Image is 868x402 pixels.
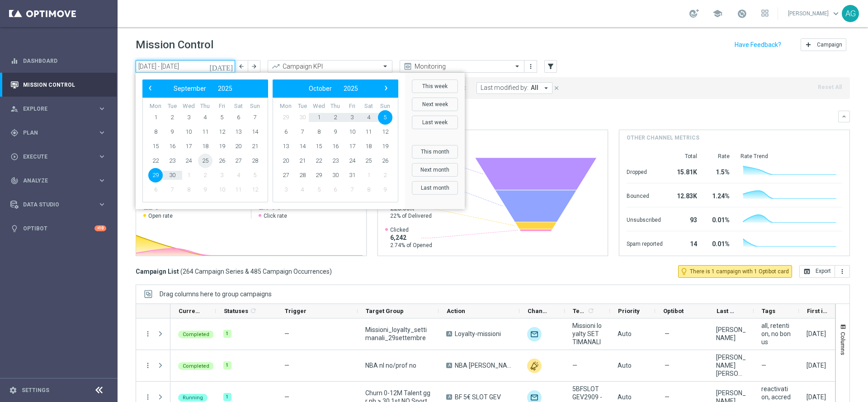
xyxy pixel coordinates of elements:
[168,83,212,94] button: September
[328,168,343,182] span: 30
[136,60,235,73] input: Select date range
[198,182,212,197] span: 9
[627,212,663,226] div: Unsubscribed
[160,290,272,298] div: Row Groups
[10,105,98,113] div: Explore
[98,176,106,185] i: keyboard_arrow_right
[378,139,392,154] span: 19
[586,306,594,316] span: Calculate column
[208,60,235,74] button: [DATE]
[345,110,359,125] span: 3
[378,154,392,168] span: 26
[528,308,549,314] span: Channel
[377,103,393,110] th: weekday
[198,125,212,139] span: 11
[178,361,214,370] colored-tag: Completed
[148,168,163,182] span: 29
[179,308,200,314] span: Current Status
[10,129,107,136] button: gps_fixed Plan keyboard_arrow_right
[311,139,326,154] span: 15
[345,139,359,154] span: 17
[708,153,730,160] div: Rate
[278,139,293,154] span: 13
[412,116,458,129] button: Last week
[311,103,327,110] th: weekday
[183,363,209,369] span: Completed
[380,83,392,94] button: ›
[10,105,19,113] i: person_search
[817,42,842,48] span: Campaign
[378,125,392,139] span: 12
[144,330,152,338] i: more_vert
[197,103,214,110] th: weekday
[215,139,229,154] span: 19
[708,212,730,226] div: 0.01%
[735,42,781,48] input: Have Feedback?
[10,57,19,65] i: equalizer
[807,330,826,338] div: 29 Sep 2025, Monday
[295,154,310,168] span: 21
[328,110,343,125] span: 2
[627,188,663,202] div: Bounced
[148,110,163,125] span: 1
[264,212,287,220] span: Click rate
[680,267,688,276] i: lightbulb_outline
[807,361,826,369] div: 29 Sep 2025, Monday
[345,168,359,182] span: 31
[311,154,326,168] span: 22
[10,57,107,65] button: equalizer Dashboard
[841,113,847,120] i: keyboard_arrow_down
[231,168,245,182] span: 4
[278,125,293,139] span: 6
[98,128,106,137] i: keyboard_arrow_right
[181,182,196,197] span: 8
[183,332,209,337] span: Completed
[284,330,289,337] span: —
[23,73,106,97] a: Mission Control
[390,212,432,220] span: 22% of Delivered
[361,125,376,139] span: 11
[665,330,670,338] span: —
[160,290,272,298] span: Drag columns here to group campaigns
[328,154,343,168] span: 23
[801,38,846,51] button: add Campaign
[553,85,560,91] i: close
[278,110,293,125] span: 29
[10,153,107,160] div: play_circle_outline Execute keyboard_arrow_right
[10,216,106,240] div: Optibot
[10,105,107,112] button: person_search Explore keyboard_arrow_right
[544,60,557,73] button: filter_alt
[10,81,107,89] div: Mission Control
[295,139,310,154] span: 14
[476,82,552,94] button: Last modified by: All arrow_drop_down
[231,110,245,125] span: 6
[251,63,257,70] i: arrow_forward
[365,326,431,342] span: Missioni_loyalty_settimanali_29settembre
[412,79,458,93] button: This week
[231,154,245,168] span: 27
[799,265,835,278] button: open_in_browser Export
[345,125,359,139] span: 10
[218,85,232,92] span: 2025
[23,106,98,112] span: Explore
[716,353,746,378] div: Maria Grazia Garofalo
[10,177,98,185] div: Analyze
[148,125,163,139] span: 8
[10,201,107,208] div: Data Studio keyboard_arrow_right
[248,60,260,73] button: arrow_forward
[165,139,179,154] span: 16
[531,84,538,92] span: All
[446,394,452,400] span: A
[572,361,577,369] span: —
[674,236,697,250] div: 14
[835,265,850,278] button: more_vert
[98,152,106,161] i: keyboard_arrow_right
[98,200,106,209] i: keyboard_arrow_right
[761,322,791,346] span: all, retention, no bonus
[627,134,699,142] h4: Other channel metrics
[295,168,310,182] span: 28
[248,306,257,316] span: Calculate column
[840,332,847,355] span: Columns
